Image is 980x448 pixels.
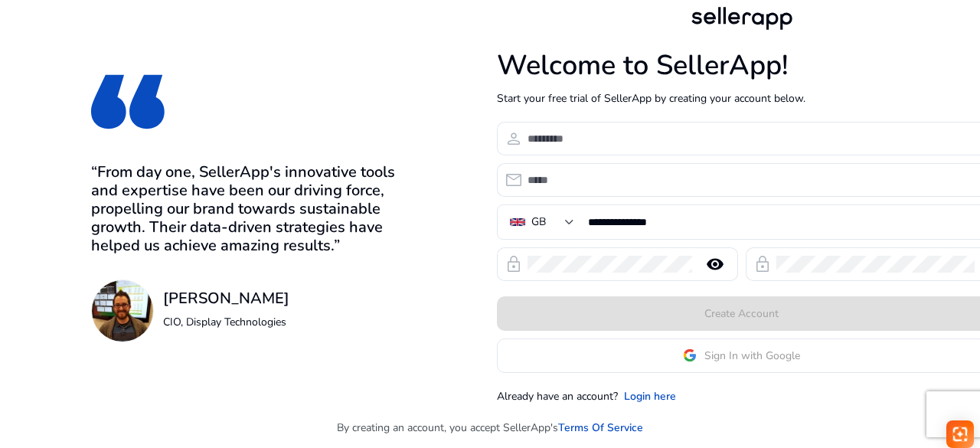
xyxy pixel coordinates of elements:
[505,171,523,189] span: email
[91,163,418,255] h3: “From day one, SellerApp's innovative tools and expertise have been our driving force, propelling...
[697,255,733,273] mat-icon: remove_red_eye
[505,129,523,148] span: person
[505,255,523,273] span: lock
[497,388,618,404] p: Already have an account?
[163,289,289,308] h3: [PERSON_NAME]
[753,255,772,273] span: lock
[163,314,289,330] p: CIO, Display Technologies
[531,214,546,231] div: GB
[558,420,643,436] a: Terms Of Service
[624,388,676,404] a: Login here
